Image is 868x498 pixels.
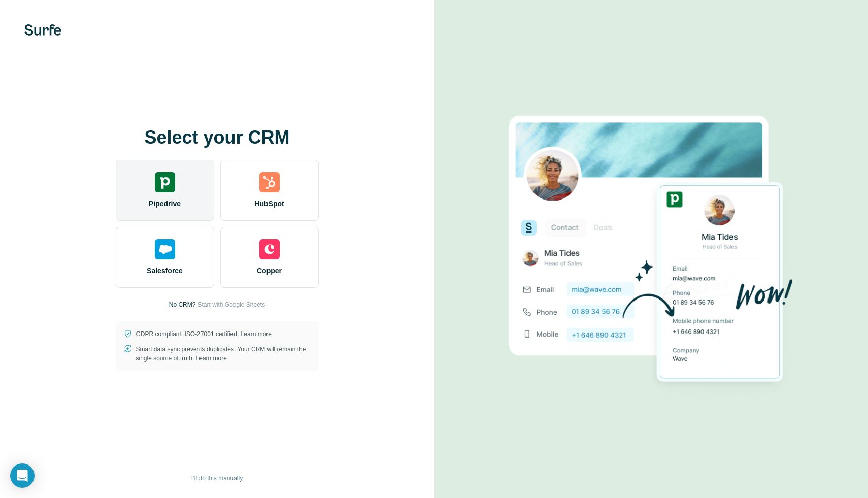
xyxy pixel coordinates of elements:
img: Surfe's logo [24,24,61,36]
button: I’ll do this manually [184,471,250,486]
img: copper's logo [259,239,280,259]
img: salesforce's logo [155,239,175,259]
div: Open Intercom Messenger [10,463,35,488]
span: Salesforce [147,265,183,276]
button: Start with Google Sheets [197,300,265,309]
img: pipedrive's logo [155,172,175,192]
h1: Select your CRM [116,127,319,148]
p: No CRM? [169,300,196,309]
a: Learn more [196,355,227,362]
p: GDPR compliant. ISO-27001 certified. [136,329,272,339]
p: Smart data sync prevents duplicates. Your CRM will remain the single source of truth. [136,345,311,363]
img: PIPEDRIVE image [509,98,793,400]
span: Pipedrive [149,198,181,209]
span: I’ll do this manually [191,474,243,483]
img: hubspot's logo [259,172,280,192]
span: HubSpot [254,198,284,209]
span: Copper [257,265,282,276]
a: Learn more [241,330,272,338]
